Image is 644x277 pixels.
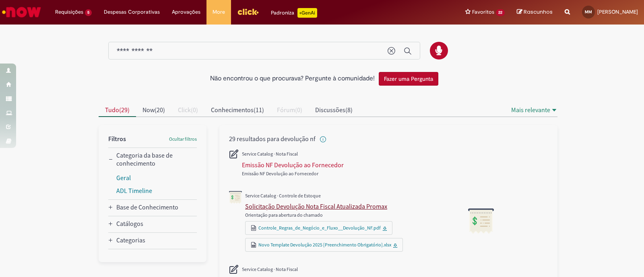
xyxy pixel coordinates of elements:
span: Despesas Corporativas [104,8,160,16]
p: +GenAi [297,8,317,18]
span: 5 [85,9,92,16]
span: Requisições [55,8,83,16]
a: Rascunhos [517,8,553,16]
span: Favoritos [472,8,494,16]
span: Aprovações [172,8,200,16]
span: [PERSON_NAME] [597,8,638,15]
div: Padroniza [271,8,317,18]
img: click_logo_yellow_360x200.png [237,6,259,18]
span: MM [585,9,592,14]
img: ServiceNow [1,4,42,20]
span: More [213,8,225,16]
h2: Não encontrou o que procurava? Pergunte à comunidade! [210,75,375,82]
span: 22 [496,9,505,16]
span: Rascunhos [524,8,553,16]
button: Fazer uma Pergunta [379,72,438,86]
